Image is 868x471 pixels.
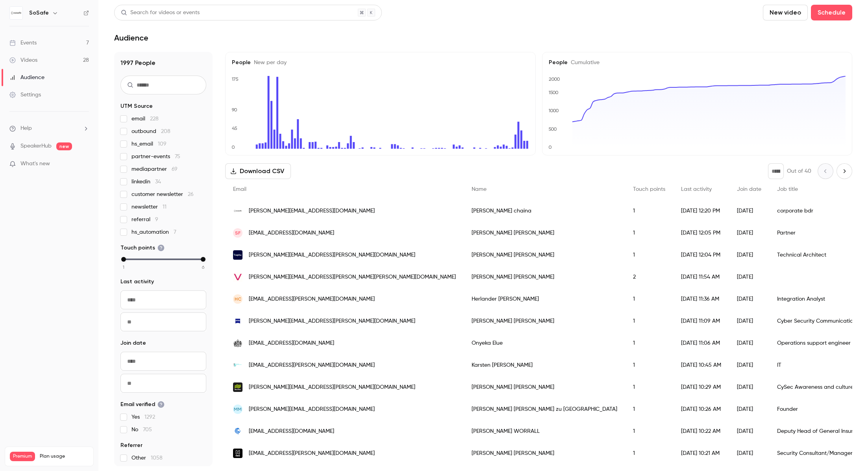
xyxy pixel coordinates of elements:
span: Last activity [681,187,712,192]
span: 1058 [151,455,163,461]
span: Referrer [120,441,143,449]
text: 90 [231,107,237,113]
div: [DATE] 12:20 PM [673,200,729,222]
span: 34 [155,179,161,185]
div: [PERSON_NAME] [PERSON_NAME] [464,222,625,244]
span: Touch points [120,244,165,252]
div: [DATE] [729,288,769,310]
span: Other [131,454,163,462]
div: Search for videos or events [121,9,200,17]
div: Events [9,39,37,47]
div: [DATE] [729,310,769,332]
div: Herlander [PERSON_NAME] [464,288,625,310]
div: [DATE] [729,244,769,266]
div: [DATE] [729,420,769,442]
input: To [120,312,206,331]
span: 1292 [144,414,155,420]
text: 500 [548,126,557,132]
span: hs_automation [131,228,176,236]
span: HC [235,296,241,303]
span: Yes [131,413,155,421]
input: From [120,290,206,309]
li: help-dropdown-opener [9,124,89,133]
span: 11 [163,204,167,210]
input: To [120,374,206,393]
div: [DATE] 11:36 AM [673,288,729,310]
div: 1 [625,200,673,222]
div: [DATE] [729,354,769,376]
span: MM [234,406,242,413]
img: isa-ap.co.site [233,449,242,458]
span: No [131,426,152,434]
text: 1000 [548,108,559,114]
div: [PERSON_NAME] [PERSON_NAME] zu [GEOGRAPHIC_DATA] [464,398,625,420]
div: 1 [625,288,673,310]
button: New video [763,5,808,20]
div: [PERSON_NAME] [PERSON_NAME] [464,244,625,266]
div: Videos [9,56,37,64]
span: email [131,115,159,123]
span: 6 [202,264,204,271]
div: [DATE] 10:22 AM [673,420,729,442]
span: 69 [172,166,178,172]
span: Plan usage [40,453,89,460]
span: newsletter [131,203,167,211]
div: [DATE] [729,376,769,398]
span: Name [472,187,487,192]
span: 75 [175,154,180,159]
span: 7 [174,229,176,235]
div: Onyeka Elue [464,332,625,354]
div: Karsten [PERSON_NAME] [464,354,625,376]
span: [EMAIL_ADDRESS][DOMAIN_NAME] [249,427,334,436]
span: Cumulative [568,60,600,65]
span: customer newsletter [131,190,194,198]
div: min [121,257,126,262]
a: SpeakerHub [20,142,52,150]
span: 9 [155,217,158,222]
img: sosafe.de [233,206,242,216]
div: Settings [9,91,41,99]
span: Email [233,187,246,192]
img: blaek.de [233,360,242,370]
div: 2 [625,266,673,288]
span: 208 [161,129,170,134]
div: 1 [625,310,673,332]
span: [PERSON_NAME][EMAIL_ADDRESS][PERSON_NAME][DOMAIN_NAME] [249,251,415,259]
img: justice.gov.uk [233,338,242,348]
h1: Audience [114,33,148,42]
span: Touch points [633,187,665,192]
div: [DATE] 11:06 AM [673,332,729,354]
button: Schedule [811,5,852,20]
span: Premium [10,452,35,461]
h6: SoSafe [29,9,49,17]
span: Help [20,124,32,133]
span: [PERSON_NAME][EMAIL_ADDRESS][DOMAIN_NAME] [249,207,375,215]
button: Download CSV [225,163,291,179]
span: 1 [123,264,124,271]
span: Job title [777,187,798,192]
span: 705 [143,427,152,432]
div: [DATE] 12:05 PM [673,222,729,244]
div: max [201,257,205,262]
span: What's new [20,160,50,168]
div: [DATE] [729,222,769,244]
span: Email verified [120,401,165,408]
div: [PERSON_NAME] chaina [464,200,625,222]
span: Join date [737,187,761,192]
img: voss.net [233,272,242,282]
iframe: Noticeable Trigger [80,161,89,168]
span: [EMAIL_ADDRESS][DOMAIN_NAME] [249,339,334,347]
span: mediapartner [131,165,178,173]
input: From [120,352,206,371]
span: Join date [120,339,146,347]
span: [PERSON_NAME][EMAIL_ADDRESS][PERSON_NAME][PERSON_NAME][DOMAIN_NAME] [249,273,456,281]
div: [DATE] 10:26 AM [673,398,729,420]
span: 228 [150,116,159,122]
img: metoffice.gov.uk [233,382,242,392]
div: 1 [625,420,673,442]
span: [PERSON_NAME][EMAIL_ADDRESS][DOMAIN_NAME] [249,405,375,414]
span: [PERSON_NAME][EMAIL_ADDRESS][PERSON_NAME][DOMAIN_NAME] [249,383,415,392]
span: UTM Source [120,102,153,110]
text: 0 [548,144,552,150]
div: [DATE] [729,332,769,354]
